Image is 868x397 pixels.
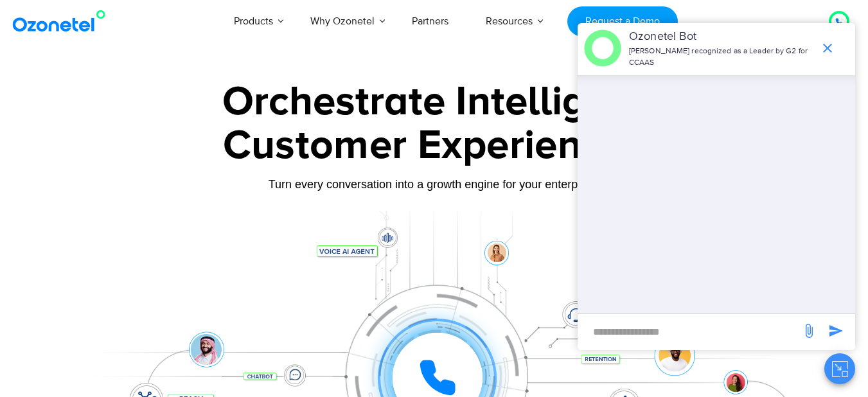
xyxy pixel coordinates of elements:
span: send message [796,318,822,344]
a: Request a Demo [567,6,677,37]
div: Turn every conversation into a growth engine for your enterprise. [33,177,836,191]
span: send message [823,318,849,344]
p: Ozonetel Bot [629,28,813,46]
span: end chat or minimize [815,35,840,61]
div: Customer Experiences [33,115,836,177]
div: Orchestrate Intelligent [33,82,836,123]
p: [PERSON_NAME] recognized as a Leader by G2 for CCAAS [629,46,813,69]
img: header [584,30,621,67]
div: new-msg-input [584,321,795,344]
button: Close chat [824,353,855,384]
